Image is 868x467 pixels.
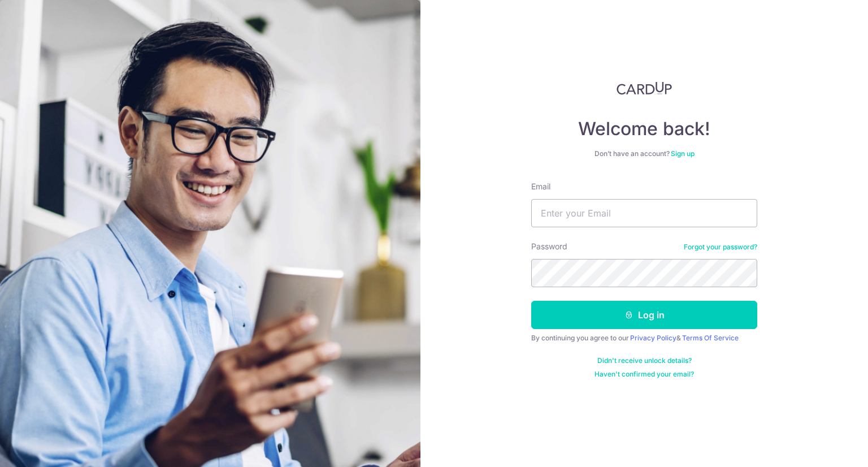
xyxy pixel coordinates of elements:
[594,370,694,379] a: Haven't confirmed your email?
[617,81,672,95] img: CardUp Logo
[531,149,757,158] div: Don’t have an account?
[682,334,739,342] a: Terms Of Service
[597,356,692,365] a: Didn't receive unlock details?
[531,241,567,252] label: Password
[531,118,757,140] h4: Welcome back!
[531,334,757,343] div: By continuing you agree to our &
[531,199,757,227] input: Enter your Email
[531,181,550,192] label: Email
[630,334,676,342] a: Privacy Policy
[531,301,757,329] button: Log in
[684,243,757,252] a: Forgot your password?
[671,149,695,158] a: Sign up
